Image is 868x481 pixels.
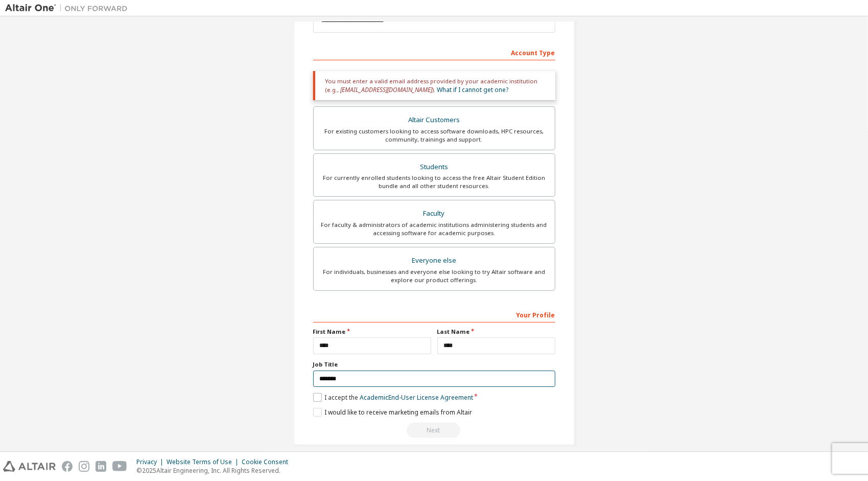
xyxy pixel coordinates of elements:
div: Faculty [320,207,549,221]
a: What if I cannot get one? [437,85,509,94]
label: First Name [313,328,431,336]
img: facebook.svg [62,461,73,472]
div: Cookie Consent [242,458,294,466]
div: For existing customers looking to access software downloads, HPC resources, community, trainings ... [320,127,549,144]
div: For faculty & administrators of academic institutions administering students and accessing softwa... [320,221,549,237]
img: youtube.svg [112,461,127,472]
div: You need to provide your academic email [313,423,555,438]
a: Academic End-User License Agreement [360,393,473,402]
img: Altair One [5,3,133,13]
div: For individuals, businesses and everyone else looking to try Altair software and explore our prod... [320,268,549,284]
div: For currently enrolled students looking to access the free Altair Student Edition bundle and all ... [320,174,549,190]
img: altair_logo.svg [3,461,56,472]
label: Job Title [313,360,555,369]
div: Website Terms of Use [167,458,242,466]
div: Everyone else [320,254,549,268]
label: I accept the [313,393,473,402]
div: Altair Customers [320,113,549,127]
label: Last Name [437,328,555,336]
div: Students [320,160,549,174]
img: linkedin.svg [96,461,106,472]
div: Privacy [136,458,167,466]
span: [EMAIL_ADDRESS][DOMAIN_NAME] [341,85,433,94]
div: Account Type [313,44,555,60]
div: Your Profile [313,306,555,323]
div: You must enter a valid email address provided by your academic institution (e.g., ). [313,71,555,100]
label: I would like to receive marketing emails from Altair [313,408,472,417]
img: instagram.svg [79,461,89,472]
p: © 2025 Altair Engineering, Inc. All Rights Reserved. [136,466,294,475]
